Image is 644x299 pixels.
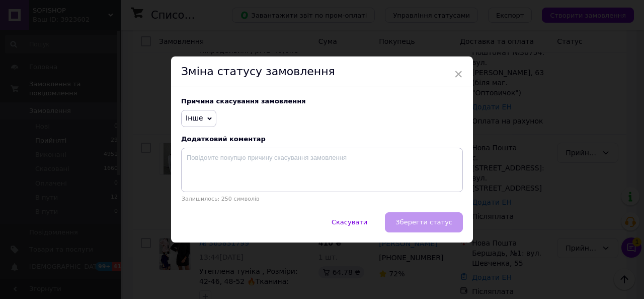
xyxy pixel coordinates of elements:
p: Залишилось: 250 символів [181,196,463,202]
span: Інше [186,114,203,122]
div: Причина скасування замовлення [181,97,463,105]
span: × [454,66,463,83]
span: Скасувати [332,218,367,226]
button: Скасувати [321,212,378,232]
div: Зміна статусу замовлення [171,56,473,87]
div: Додатковий коментар [181,135,463,143]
